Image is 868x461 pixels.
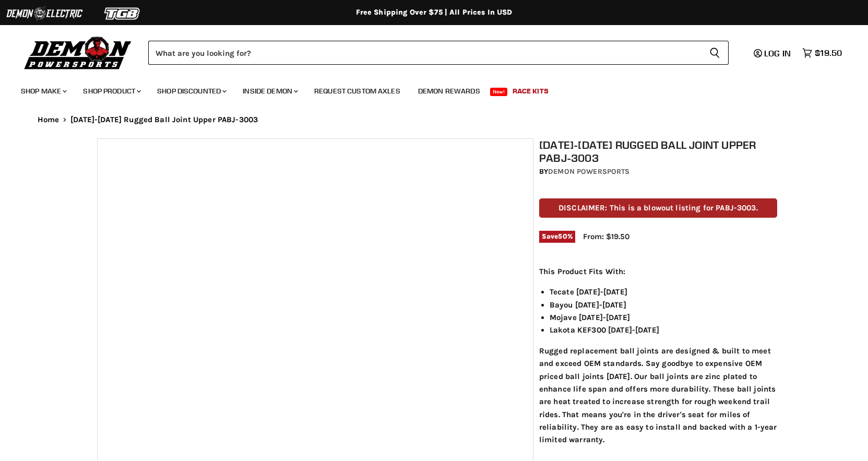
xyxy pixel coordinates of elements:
input: Search [148,41,701,65]
span: $19.50 [815,48,842,58]
li: Mojave [DATE]-[DATE] [550,311,777,324]
span: From: $19.50 [583,232,629,241]
a: $19.50 [797,45,847,61]
form: Product [148,41,729,65]
span: 50 [558,232,567,240]
p: DISCLAIMER: This is a blowout listing for PABJ-3003. [539,198,777,218]
img: TGB Logo 2 [84,4,162,23]
span: [DATE]-[DATE] Rugged Ball Joint Upper PABJ-3003 [70,115,258,124]
span: Save % [539,231,575,242]
img: Demon Electric Logo 2 [5,4,84,23]
li: Bayou [DATE]-[DATE] [550,299,777,311]
img: Demon Powersports [21,34,135,71]
a: Shop Discounted [149,80,233,102]
a: Shop Product [75,80,147,102]
a: Request Custom Axles [306,80,408,102]
a: Inside Demon [235,80,304,102]
div: Rugged replacement ball joints are designed & built to meet and exceed OEM standards. Say goodbye... [539,265,777,446]
a: Demon Rewards [410,80,488,102]
span: Log in [764,48,791,58]
li: Lakota KEF300 [DATE]-[DATE] [550,324,777,336]
a: Home [38,115,60,124]
p: This Product Fits With: [539,265,777,278]
li: Tecate [DATE]-[DATE] [550,286,777,298]
button: Search [701,41,729,65]
a: Shop Make [13,80,73,102]
span: New! [490,88,508,96]
h1: [DATE]-[DATE] Rugged Ball Joint Upper PABJ-3003 [539,138,777,164]
div: by [539,166,777,178]
div: Free Shipping Over $75 | All Prices In USD [17,8,852,17]
a: Race Kits [505,80,556,102]
a: Demon Powersports [548,167,629,176]
ul: Main menu [13,76,839,102]
nav: Breadcrumbs [17,115,852,124]
a: Log in [749,49,797,58]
